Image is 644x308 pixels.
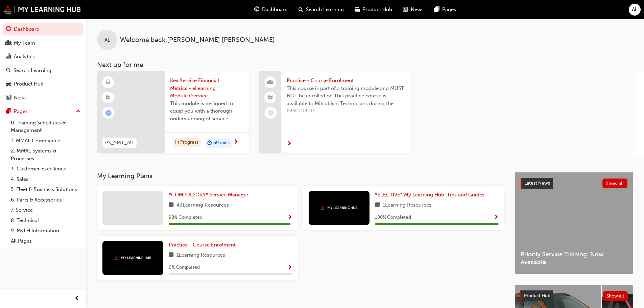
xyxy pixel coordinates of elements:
[105,139,134,147] span: PS_SMT_M1
[375,201,380,210] span: book-icon
[249,3,293,17] a: guage-iconDashboard
[524,293,550,299] span: Product Hub
[169,192,248,198] span: *COMPULSORY* Service Manager
[375,191,487,199] a: *ELECTIVE* My Learning Hub: Tips and Guides
[6,109,11,115] span: pages-icon
[320,206,358,210] img: mmal
[105,110,112,116] span: learningRecordVerb_ATTEMPT-icon
[74,294,79,303] span: prev-icon
[442,6,456,14] span: Pages
[383,201,431,210] span: 1 Learning Resources
[8,236,84,246] a: All Pages
[169,201,174,210] span: book-icon
[3,78,84,90] a: Product Hub
[170,100,244,123] span: This module is designed to equip you with a thorough understanding of service-related KPIs and ho...
[106,93,111,102] span: booktick-icon
[3,22,84,105] button: DashboardMy TeamAnalyticsSearch LearningProduct HubNews
[494,215,499,221] span: Show Progress
[97,172,504,180] h3: My Learning Plans
[169,241,238,249] a: Practice - Course Enrolment
[6,54,11,60] span: chart-icon
[629,4,641,16] button: AL
[8,136,84,146] a: 1. MMAL Compliance
[299,5,303,14] span: search-icon
[3,37,84,49] a: My Team
[3,64,84,77] a: Search Learning
[3,105,84,118] button: Pages
[259,71,411,153] a: Practice - Course EnrolmentThis course is part of a training module and MUST NOT be enrolled on T...
[169,264,200,271] span: 0 % Completed
[520,290,628,301] a: Product HubShow all
[521,178,627,189] a: Latest NewsShow all
[632,6,638,14] span: AL
[268,110,274,116] span: learningRecordVerb_NONE-icon
[106,78,111,87] span: learningResourceType_ELEARNING-icon
[411,6,424,14] span: News
[8,164,84,174] a: 3. Customer Excellence
[169,191,251,199] a: *COMPULSORY* Service Manager
[375,214,411,221] span: 100 % Completed
[3,92,84,104] a: News
[287,107,406,115] span: PRACTICE101
[287,77,406,85] span: Practice - Course Enrolment
[434,5,439,14] span: pages-icon
[6,95,11,101] span: news-icon
[14,53,35,61] div: Analytics
[14,94,27,102] div: News
[8,146,84,164] a: 2. MMAL Systems & Processes
[8,174,84,185] a: 4. Sales
[287,263,292,272] button: Show Progress
[176,201,229,210] span: 43 Learning Resources
[176,251,225,260] span: 1 Learning Resources
[521,251,627,266] span: Priority Service Training: Now Available!
[173,138,201,147] div: In Progress
[262,6,288,14] span: Dashboard
[6,68,11,74] span: search-icon
[398,3,429,17] a: news-iconNews
[293,3,349,17] a: search-iconSearch Learning
[169,214,202,221] span: 98 % Completed
[3,23,84,35] a: Dashboard
[306,6,344,14] span: Search Learning
[403,5,408,14] span: news-icon
[8,226,84,236] a: 9. MyLH Information
[287,215,292,221] span: Show Progress
[120,36,275,44] span: Welcome back , [PERSON_NAME] [PERSON_NAME]
[169,242,236,248] span: Practice - Course Enrolment
[268,78,273,87] span: people-icon
[3,5,81,14] img: mmal
[8,215,84,226] a: 8. Technical
[362,6,392,14] span: Product Hub
[254,5,259,14] span: guage-icon
[287,265,292,271] span: Show Progress
[6,26,11,32] span: guage-icon
[375,192,484,198] span: *ELECTIVE* My Learning Hub: Tips and Guides
[233,139,238,145] span: next-icon
[6,40,11,46] span: people-icon
[86,61,644,69] h3: Next up for me
[104,36,110,44] span: AL
[429,3,461,17] a: pages-iconPages
[524,180,550,186] span: Latest News
[603,291,628,301] button: Show all
[169,251,174,260] span: book-icon
[602,179,628,188] button: Show all
[3,50,84,63] a: Analytics
[8,205,84,215] a: 7. Service
[8,195,84,205] a: 6. Parts & Accessories
[268,93,273,102] span: booktick-icon
[213,139,230,147] span: 60 mins
[14,67,51,74] div: Search Learning
[97,71,249,153] a: PS_SMT_M1Key Service Financial Metrics - eLearning Module (Service Manager Turbo Program)This mod...
[494,213,499,222] button: Show Progress
[76,107,81,116] span: up-icon
[14,80,44,88] div: Product Hub
[515,172,633,274] a: Latest NewsShow allPriority Service Training: Now Available!
[287,141,292,147] span: next-icon
[207,139,212,147] span: duration-icon
[14,108,28,115] div: Pages
[170,77,244,100] span: Key Service Financial Metrics - eLearning Module (Service Manager Turbo Program)
[6,81,11,87] span: car-icon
